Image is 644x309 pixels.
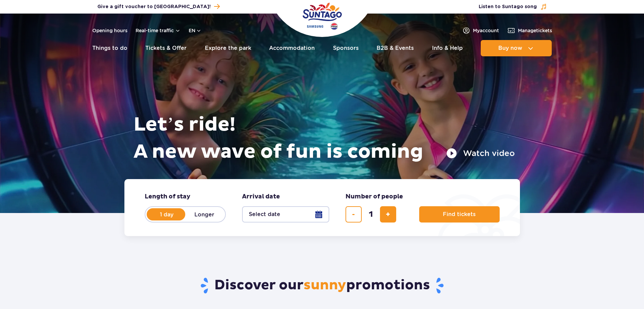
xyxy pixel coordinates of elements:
span: Find tickets [443,211,476,217]
button: Buy now [481,40,552,56]
button: Listen to Suntago song [479,3,547,10]
a: Myaccount [462,26,499,35]
a: Sponsors [333,40,359,56]
a: Info & Help [432,40,463,56]
label: Longer [185,207,224,221]
label: 1 day [147,207,186,221]
button: add ticket [380,206,396,223]
button: Select date [242,206,329,223]
input: number of tickets [363,206,379,223]
a: Accommodation [269,40,315,56]
a: Things to do [92,40,127,56]
span: Arrival date [242,193,280,201]
span: My account [473,27,499,34]
span: Manage tickets [518,27,552,34]
button: en [189,27,201,34]
span: Buy now [498,45,522,51]
h1: Let’s ride! A new wave of fun is coming [134,111,515,166]
a: Tickets & Offer [145,40,187,56]
span: Give a gift voucher to [GEOGRAPHIC_DATA]! [97,3,211,10]
a: Explore the park [205,40,251,56]
h2: Discover our promotions [124,277,520,294]
a: B2B & Events [377,40,414,56]
a: Managetickets [507,26,552,35]
button: remove ticket [345,206,362,223]
a: Give a gift voucher to [GEOGRAPHIC_DATA]! [97,2,220,11]
button: Real-time traffic [136,28,181,33]
button: Find tickets [419,206,500,223]
span: sunny [304,277,346,294]
span: Number of people [345,193,403,201]
span: Length of stay [145,193,190,201]
span: Listen to Suntago song [479,3,537,10]
form: Planning your visit to Park of Poland [124,179,520,236]
button: Watch video [446,148,515,159]
a: Opening hours [92,27,127,34]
